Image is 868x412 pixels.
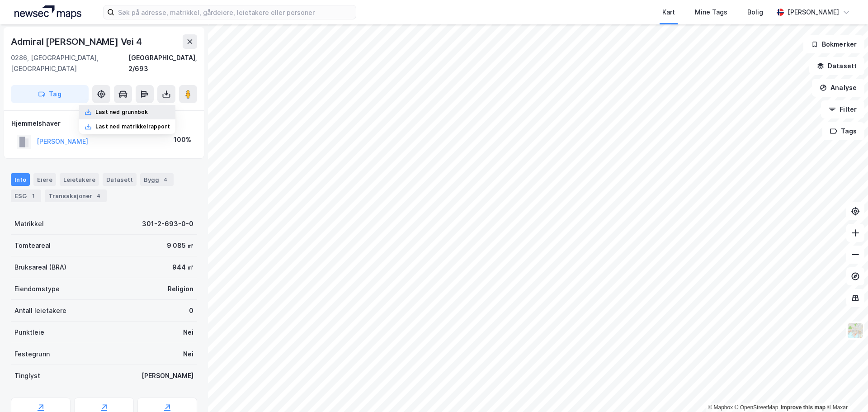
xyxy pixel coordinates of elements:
div: Datasett [103,173,137,186]
button: Bokmerker [803,35,864,53]
a: OpenStreetMap [735,404,778,411]
div: 1 [28,191,38,200]
div: Festegrunn [14,349,50,360]
div: Leietakere [60,173,99,186]
img: Z [847,322,864,339]
div: Admiral [PERSON_NAME] Vei 4 [11,34,144,49]
img: logo.a4113a55bc3d86da70a041830d287a7e.svg [14,5,81,19]
div: Bygg [140,173,174,186]
div: ESG [11,189,41,202]
a: Mapbox [708,404,733,411]
div: Eiere [33,173,56,186]
div: Mine Tags [695,7,727,18]
button: Analyse [812,79,864,97]
div: Kart [662,7,675,18]
div: Transaksjoner [45,189,107,202]
button: Filter [821,100,864,118]
div: Nei [183,327,193,338]
div: Bruksareal (BRA) [14,262,66,273]
div: Matrikkel [14,218,44,229]
div: 0286, [GEOGRAPHIC_DATA], [GEOGRAPHIC_DATA] [11,52,128,74]
div: Religion [168,284,193,294]
div: [PERSON_NAME] [788,7,839,18]
div: Eiendomstype [14,284,60,294]
div: Punktleie [14,327,44,338]
button: Tags [822,122,864,140]
div: 9 085 ㎡ [167,240,193,251]
div: Tomteareal [14,240,51,251]
div: Last ned grunnbok [95,109,148,116]
button: Tag [11,85,89,103]
button: Datasett [809,57,864,75]
div: 301-2-693-0-0 [142,218,193,229]
div: [GEOGRAPHIC_DATA], 2/693 [128,52,197,74]
div: Last ned matrikkelrapport [95,123,170,130]
div: 4 [161,175,170,184]
a: Improve this map [781,404,826,411]
div: Hjemmelshaver [11,118,197,129]
div: 0 [189,305,193,316]
div: 944 ㎡ [172,262,193,273]
div: Info [11,173,30,186]
div: Antall leietakere [14,305,66,316]
div: Bolig [747,7,763,18]
div: [PERSON_NAME] [142,370,193,381]
input: Søk på adresse, matrikkel, gårdeiere, leietakere eller personer [114,5,356,19]
div: 100% [174,134,191,145]
div: Tinglyst [14,370,40,381]
div: 4 [94,191,103,200]
div: Nei [183,349,193,360]
iframe: Chat Widget [823,369,868,412]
